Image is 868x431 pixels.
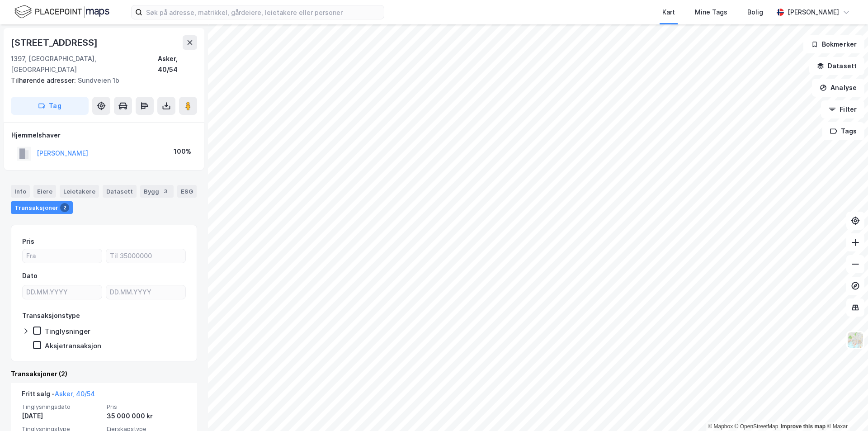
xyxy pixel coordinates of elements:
button: Tags [822,122,864,140]
a: Mapbox [708,423,733,430]
div: Tinglysninger [45,327,90,336]
button: Analyse [812,79,864,97]
button: Bokmerker [803,35,864,53]
input: Fra [23,249,102,263]
div: [DATE] [22,411,101,422]
button: Filter [821,100,864,118]
div: Sundveien 1b [11,75,190,86]
div: Kart [662,7,675,18]
div: 3 [161,187,170,196]
input: DD.MM.YYYY [106,285,185,299]
button: Datasett [809,57,864,75]
a: Asker, 40/54 [55,390,95,398]
div: 1397, [GEOGRAPHIC_DATA], [GEOGRAPHIC_DATA] [11,53,158,75]
button: Tag [11,97,89,115]
a: OpenStreetMap [735,423,778,430]
div: [PERSON_NAME] [788,7,839,18]
div: Eiere [33,185,56,198]
div: [STREET_ADDRESS] [11,35,99,50]
div: Bolig [747,7,763,18]
div: Leietakere [60,185,99,198]
input: Søk på adresse, matrikkel, gårdeiere, leietakere eller personer [142,5,384,19]
div: Transaksjoner (2) [11,369,197,379]
div: 35 000 000 kr [107,411,186,422]
div: Mine Tags [695,7,727,18]
input: Til 35000000 [106,249,185,263]
div: Bygg [140,185,174,198]
div: 2 [60,203,69,212]
div: Fritt salg - [22,388,95,403]
div: Transaksjonstype [22,310,80,321]
div: Dato [22,270,38,281]
a: Improve this map [781,423,826,430]
div: Info [11,185,30,198]
input: DD.MM.YYYY [23,285,102,299]
div: Aksjetransaksjon [45,341,101,350]
iframe: Chat Widget [823,388,868,431]
div: Asker, 40/54 [158,53,197,75]
div: Pris [22,236,34,247]
span: Tinglysningsdato [22,403,101,411]
div: Hjemmelshaver [11,130,197,141]
div: Datasett [103,185,137,198]
div: 100% [174,146,191,157]
div: ESG [177,185,197,198]
span: Pris [107,403,186,411]
img: Z [847,332,864,349]
span: Tilhørende adresser: [11,76,78,84]
img: logo.f888ab2527a4732fd821a326f86c7f29.svg [14,4,109,20]
div: Transaksjoner [11,201,73,214]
